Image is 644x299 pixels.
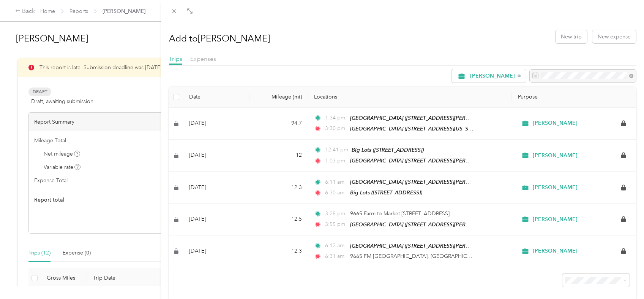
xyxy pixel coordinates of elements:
[183,140,249,172] td: [DATE]
[350,253,485,259] span: 9665 FM [GEOGRAPHIC_DATA], [GEOGRAPHIC_DATA]
[350,115,525,121] span: [GEOGRAPHIC_DATA] ([STREET_ADDRESS][PERSON_NAME][US_STATE])
[249,108,308,140] td: 94.7
[169,29,270,48] h1: Add to [PERSON_NAME]
[533,184,578,191] span: [PERSON_NAME]
[249,235,308,267] td: 12.3
[325,242,347,250] span: 6:12 am
[601,256,644,299] iframe: Everlance-gr Chat Button Frame
[325,220,347,229] span: 3:55 pm
[325,210,347,218] span: 3:28 pm
[556,30,587,43] button: New trip
[325,252,347,261] span: 6:31 am
[592,30,636,43] button: New expense
[533,248,578,254] span: [PERSON_NAME]
[183,204,249,235] td: [DATE]
[169,55,182,62] span: Trips
[249,172,308,204] td: 12.3
[183,108,249,140] td: [DATE]
[350,221,525,228] span: [GEOGRAPHIC_DATA] ([STREET_ADDRESS][PERSON_NAME][US_STATE])
[325,124,347,133] span: 3:30 pm
[350,189,422,196] span: Big Lots ([STREET_ADDRESS])
[183,235,249,267] td: [DATE]
[350,126,482,132] span: [GEOGRAPHIC_DATA] ([STREET_ADDRESS][US_STATE])
[325,157,347,165] span: 1:03 pm
[308,87,512,108] th: Locations
[249,87,308,108] th: Mileage (mi)
[183,87,249,108] th: Date
[533,152,578,159] span: [PERSON_NAME]
[183,172,249,204] td: [DATE]
[512,87,636,108] th: Purpose
[325,114,347,122] span: 1:34 pm
[325,178,347,186] span: 6:11 am
[249,140,308,172] td: 12
[325,146,348,154] span: 12:41 pm
[470,73,515,79] span: [PERSON_NAME]
[350,179,525,185] span: [GEOGRAPHIC_DATA] ([STREET_ADDRESS][PERSON_NAME][US_STATE])
[533,120,578,127] span: [PERSON_NAME]
[325,189,347,197] span: 6:30 am
[350,243,525,249] span: [GEOGRAPHIC_DATA] ([STREET_ADDRESS][PERSON_NAME][US_STATE])
[249,204,308,235] td: 12.5
[533,216,578,223] span: [PERSON_NAME]
[190,55,216,62] span: Expenses
[350,157,525,164] span: [GEOGRAPHIC_DATA] ([STREET_ADDRESS][PERSON_NAME][US_STATE])
[352,147,424,153] span: Big Lots ([STREET_ADDRESS])
[350,210,450,217] span: 9665 Farm to Market [STREET_ADDRESS]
